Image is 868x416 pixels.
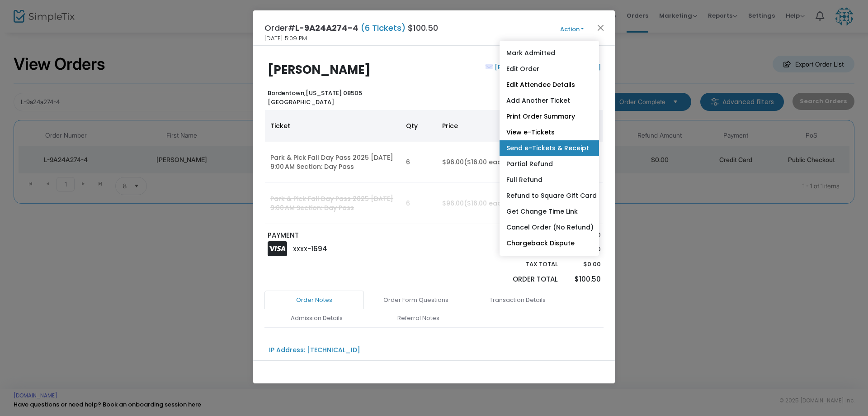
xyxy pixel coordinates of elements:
[545,24,599,34] button: Action
[481,230,558,239] p: Sub total
[500,77,599,93] a: Edit Attendee Details
[500,61,599,77] a: Edit Order
[307,244,327,253] span: -1694
[566,260,600,269] p: $0.00
[595,22,607,33] button: Close
[500,45,599,61] a: Mark Admitted
[265,110,603,224] div: Data table
[401,142,437,183] td: 6
[269,345,360,355] div: IP Address: [TECHNICAL_ID]
[481,260,558,269] p: Tax Total
[401,110,437,142] th: Qty
[500,109,599,124] a: Print Order Summary
[265,183,401,224] td: Park & Pick Fall Day Pass 2025 [DATE] 9:00 AM Section: Day Pass
[366,291,466,310] a: Order Form Questions
[464,199,509,208] span: ($16.00 each)
[500,124,599,140] a: View e-Tickets
[500,172,599,188] a: Full Refund
[464,158,509,167] span: ($16.00 each)
[500,204,599,220] a: Get Change Time Link
[500,140,599,156] a: Send e-Tickets & Receipt
[500,156,599,172] a: Partial Refund
[481,274,558,285] p: Order Total
[264,34,307,43] span: [DATE] 5:09 PM
[293,245,307,253] span: XXXX
[437,142,523,183] td: $96.00
[437,183,523,224] td: $96.00
[359,22,408,33] span: (6 Tickets)
[268,230,430,241] p: PAYMENT
[566,274,600,285] p: $100.50
[368,309,468,328] a: Referral Notes
[264,22,438,34] h4: Order# $100.50
[264,291,364,310] a: Order Notes
[268,62,371,78] b: [PERSON_NAME]
[267,309,366,328] a: Admission Details
[268,89,362,106] b: [US_STATE] 08505 [GEOGRAPHIC_DATA]
[401,183,437,224] td: 6
[295,22,359,33] span: L-9A24A274-4
[437,110,523,142] th: Price
[500,235,599,251] a: Chargeback Dispute
[500,93,599,109] a: Add Another Ticket
[500,220,599,235] a: Cancel Order (No Refund)
[268,89,306,97] span: Bordentown,
[500,188,599,204] a: Refund to Square Gift Card
[265,110,401,142] th: Ticket
[481,245,558,254] p: Service Fee Total
[265,142,401,183] td: Park & Pick Fall Day Pass 2025 [DATE] 9:00 AM Section: Day Pass
[468,291,567,310] a: Transaction Details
